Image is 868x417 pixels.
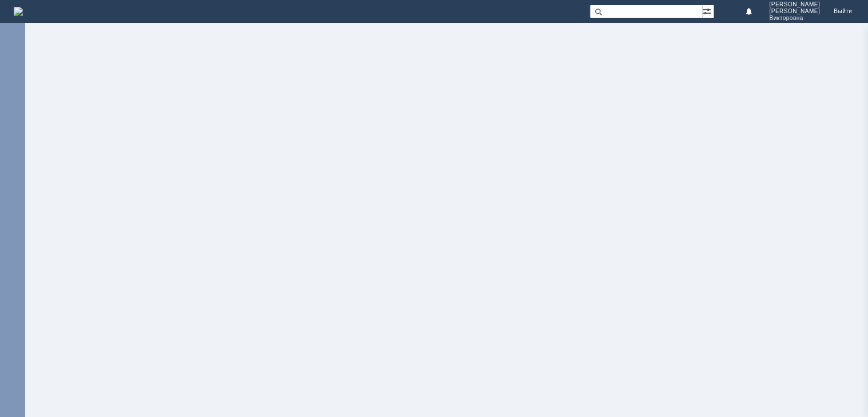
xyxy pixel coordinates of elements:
[702,5,714,16] span: Расширенный поиск
[769,15,803,22] span: Викторовна
[769,1,820,8] span: [PERSON_NAME]
[769,8,820,15] span: [PERSON_NAME]
[14,7,23,16] a: Перейти на домашнюю страницу
[14,7,23,16] img: logo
